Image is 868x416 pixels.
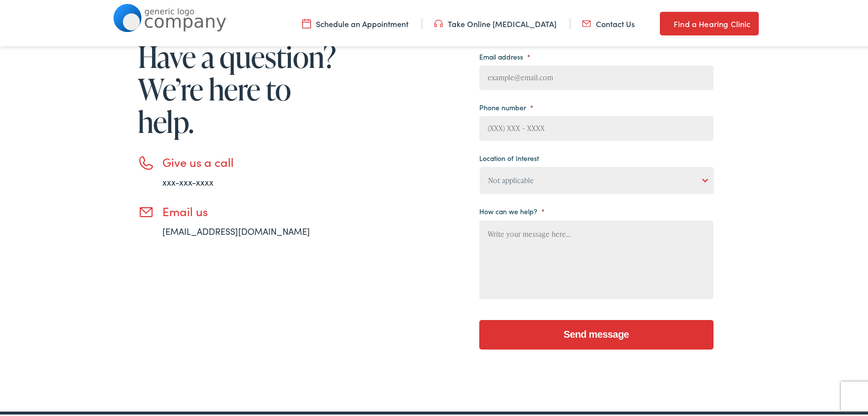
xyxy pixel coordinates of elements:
a: xxx-xxx-xxxx [162,174,214,186]
label: Location of Interest [479,152,539,160]
input: (XXX) XXX - XXXX [479,114,713,139]
label: Email address [479,50,530,59]
img: utility icon [434,16,443,27]
a: [EMAIL_ADDRESS][DOMAIN_NAME] [162,223,310,235]
h1: Need help? Have a question? We’re here to help. [138,6,340,136]
h3: Email us [162,202,340,217]
input: example@email.com [479,64,713,88]
h3: Give us a call [162,153,340,167]
a: Take Online [MEDICAL_DATA] [434,16,557,27]
label: Phone number [479,101,533,110]
label: How can we help? [479,205,545,214]
input: Send message [479,318,713,348]
img: utility icon [660,16,669,28]
a: Contact Us [582,16,635,27]
img: utility icon [302,16,311,27]
a: Find a Hearing Clinic [660,10,758,33]
img: utility icon [582,16,591,27]
a: Schedule an Appointment [302,16,408,27]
